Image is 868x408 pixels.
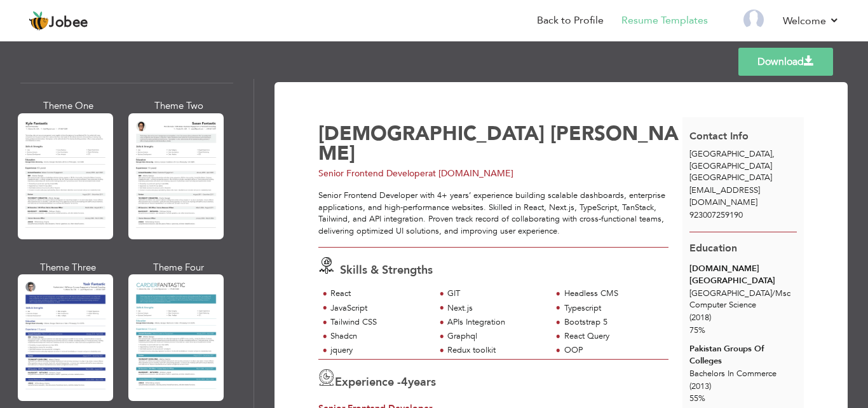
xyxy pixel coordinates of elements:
[447,302,545,314] div: Next.js
[428,167,513,179] span: at [DOMAIN_NAME]
[564,302,661,314] div: Typescript
[131,99,226,113] div: Theme Two
[20,99,116,113] div: Theme One
[447,316,545,328] div: APIs Integration
[689,172,772,183] span: [GEOGRAPHIC_DATA]
[689,368,776,379] span: Bachelors In Commerce
[318,120,545,147] span: [DEMOGRAPHIC_DATA]
[689,148,772,160] span: [GEOGRAPHIC_DATA]
[330,302,428,314] div: JavaScript
[689,343,797,367] div: Pakistan Groups Of Colleges
[689,288,790,311] span: [GEOGRAPHIC_DATA] Msc Computer Science
[318,167,428,179] span: Senior Frontend Developer
[772,288,775,299] span: /
[330,316,428,328] div: Tailwind CSS
[621,13,708,28] a: Resume Templates
[29,11,49,31] img: jobee.io
[772,148,775,160] span: ,
[447,344,545,356] div: Redux toolkit
[330,330,428,342] div: Shadcn
[689,393,705,404] span: 55%
[447,288,545,300] div: GIT
[49,16,88,30] span: Jobee
[318,120,679,167] span: [PERSON_NAME]
[689,209,743,221] span: 923007259190
[689,325,705,336] span: 75%
[447,330,545,342] div: Graphql
[689,241,737,255] span: Education
[564,316,661,328] div: Bootstrap 5
[330,344,428,356] div: jquery
[689,263,797,286] div: [DOMAIN_NAME][GEOGRAPHIC_DATA]
[20,261,116,274] div: Theme Three
[29,11,88,31] a: Jobee
[689,129,749,143] span: Contact Info
[564,288,661,300] div: Headless CMS
[689,312,711,323] span: (2018)
[401,374,408,390] span: 4
[689,381,711,392] span: (2013)
[682,148,804,184] div: [GEOGRAPHIC_DATA]
[335,374,401,390] span: Experience -
[743,10,764,30] img: Profile Img
[738,48,833,76] a: Download
[564,330,661,342] div: React Query
[131,261,226,274] div: Theme Four
[564,344,661,356] div: OOP
[401,374,436,391] label: years
[330,288,428,300] div: React
[783,13,839,29] a: Welcome
[537,13,604,28] a: Back to Profile
[340,262,433,278] span: Skills & Strengths
[318,190,668,237] p: Senior Frontend Developer with 4+ years’ experience building scalable dashboards, enterprise appl...
[689,185,760,208] span: [EMAIL_ADDRESS][DOMAIN_NAME]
